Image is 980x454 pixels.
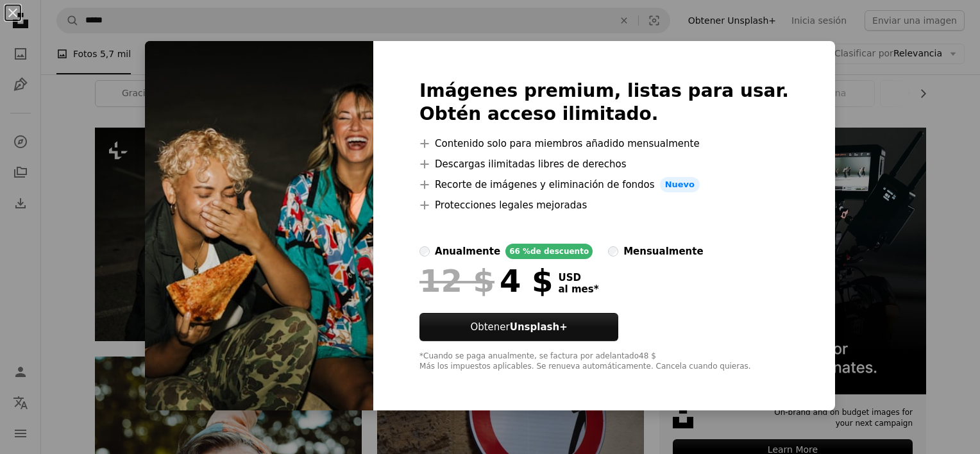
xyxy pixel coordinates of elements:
[623,244,703,259] div: mensualmente
[558,283,598,295] span: al mes *
[419,313,618,341] button: ObtenerUnsplash+
[419,264,553,298] div: 4 $
[419,264,494,298] span: 12 $
[558,272,598,283] span: USD
[510,321,568,333] strong: Unsplash+
[419,156,789,172] li: Descargas ilimitadas libres de derechos
[419,351,789,372] div: *Cuando se paga anualmente, se factura por adelantado 48 $ Más los impuestos aplicables. Se renue...
[660,177,700,192] span: Nuevo
[608,246,618,256] input: mensualmente
[419,177,789,192] li: Recorte de imágenes y eliminación de fondos
[505,244,593,259] div: 66 % de descuento
[419,136,789,151] li: Contenido solo para miembros añadido mensualmente
[419,80,789,126] h2: Imágenes premium, listas para usar. Obtén acceso ilimitado.
[419,198,789,213] li: Protecciones legales mejoradas
[145,41,373,410] img: premium_photo-1665413642455-c71a3c3c8a10
[419,246,430,256] input: anualmente66 %de descuento
[435,244,500,259] div: anualmente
